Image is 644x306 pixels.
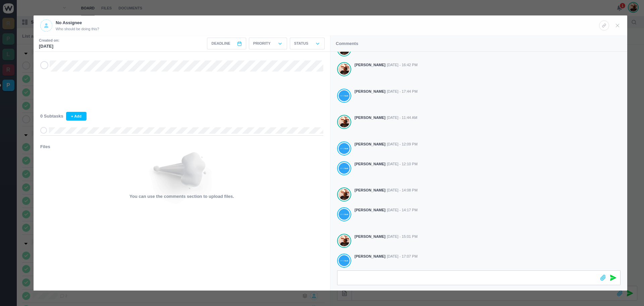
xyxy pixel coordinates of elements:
p: No Assignee [56,19,99,26]
p: [DATE] [39,43,59,50]
p: Comments [336,40,358,47]
span: Who should be doing this? [56,26,99,32]
small: Created on: [39,38,59,43]
span: Deadline [211,41,230,46]
p: Priority [253,41,271,46]
p: Status [294,41,308,46]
